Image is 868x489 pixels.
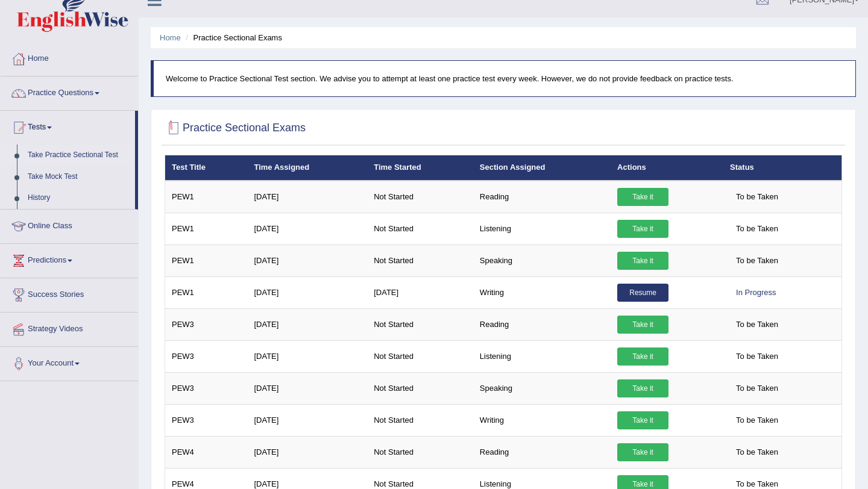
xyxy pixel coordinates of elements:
a: Home [160,33,181,42]
td: Not Started [367,181,473,213]
th: Time Started [367,155,473,181]
td: PEW3 [165,372,248,404]
td: Not Started [367,372,473,404]
td: [DATE] [247,308,367,340]
td: Not Started [367,244,473,276]
td: [DATE] [367,276,473,308]
a: Home [1,42,138,72]
a: History [22,187,135,209]
td: [DATE] [247,372,367,404]
a: Take it [617,347,668,366]
td: PEW3 [165,340,248,372]
a: Strategy Videos [1,313,138,343]
td: PEW3 [165,308,248,340]
td: Reading [473,308,611,340]
a: Take it [617,443,668,461]
span: To be Taken [730,316,784,334]
a: Your Account [1,347,138,377]
td: Not Started [367,436,473,468]
a: Take it [617,252,668,270]
td: PEW1 [165,244,248,276]
td: PEW1 [165,181,248,213]
td: Speaking [473,244,611,276]
a: Success Stories [1,278,138,308]
a: Tests [1,111,135,141]
span: To be Taken [730,220,784,238]
span: To be Taken [730,379,784,397]
td: Writing [473,404,611,436]
td: [DATE] [247,404,367,436]
span: To be Taken [730,252,784,270]
td: Reading [473,436,611,468]
td: Listening [473,340,611,372]
a: Predictions [1,244,138,274]
a: Take Practice Sectional Test [22,145,135,166]
td: PEW4 [165,436,248,468]
td: [DATE] [247,213,367,244]
th: Actions [611,155,723,181]
td: Writing [473,276,611,308]
li: Practice Sectional Exams [183,32,282,43]
a: Resume [617,284,668,302]
td: [DATE] [247,436,367,468]
td: [DATE] [247,340,367,372]
a: Take it [617,411,668,429]
h2: Practice Sectional Exams [165,119,306,137]
th: Section Assigned [473,155,611,181]
a: Take Mock Test [22,166,135,188]
span: To be Taken [730,411,784,429]
a: Take it [617,379,668,397]
td: Listening [473,213,611,244]
td: Not Started [367,340,473,372]
span: To be Taken [730,347,784,366]
td: Reading [473,181,611,213]
a: Take it [617,220,668,238]
td: PEW1 [165,276,248,308]
td: [DATE] [247,181,367,213]
td: Speaking [473,372,611,404]
td: PEW3 [165,404,248,436]
td: Not Started [367,404,473,436]
th: Time Assigned [247,155,367,181]
th: Test Title [165,155,248,181]
td: [DATE] [247,244,367,276]
p: Welcome to Practice Sectional Test section. We advise you to attempt at least one practice test e... [166,73,843,84]
span: To be Taken [730,443,784,461]
div: In Progress [730,284,782,302]
a: Take it [617,316,668,334]
th: Status [723,155,841,181]
span: To be Taken [730,188,784,206]
a: Practice Questions [1,76,138,107]
td: [DATE] [247,276,367,308]
a: Take it [617,188,668,206]
td: PEW1 [165,213,248,244]
td: Not Started [367,308,473,340]
a: Online Class [1,210,138,240]
td: Not Started [367,213,473,244]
